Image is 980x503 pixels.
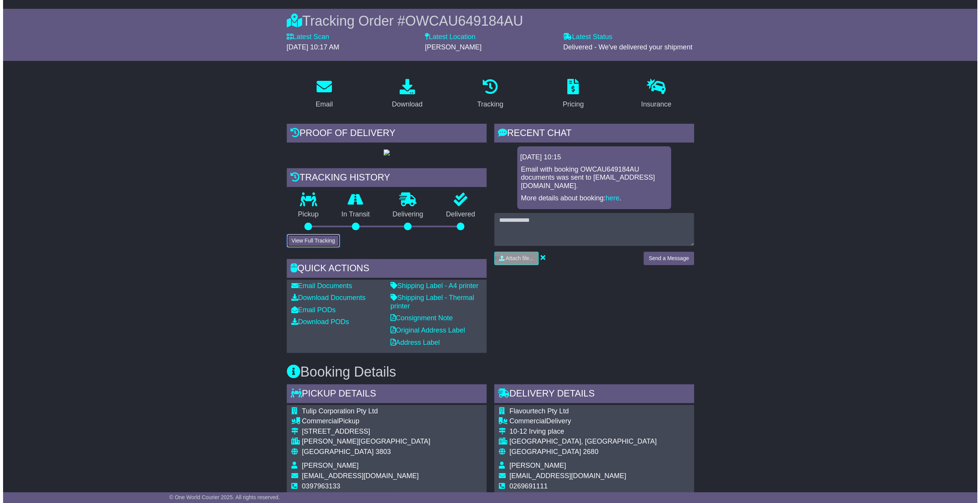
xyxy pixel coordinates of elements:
p: Pickup [284,210,327,219]
a: here [603,194,616,202]
div: Delivery [506,417,654,426]
div: Download [389,99,420,110]
div: Tracking history [284,168,483,189]
p: Delivered [431,210,483,219]
a: Download [384,76,425,112]
span: [PERSON_NAME] [299,462,356,469]
span: © One World Courier 2025. All rights reserved. [166,494,277,500]
a: Tracking [469,76,505,112]
div: Pickup [299,417,449,426]
p: Email with booking OWCAU649184AU documents was sent to [EMAIL_ADDRESS][DOMAIN_NAME]. [518,165,664,190]
span: 0269691111 [506,482,545,490]
a: Shipping Label - A4 printer [387,282,475,290]
a: Shipping Label - Thermal printer [387,294,471,310]
div: 10-12 Irving place [506,428,654,436]
span: [PERSON_NAME] [506,462,563,469]
button: Send a Message [640,252,691,265]
span: OWCAU649184AU [402,13,520,29]
label: Latest Scan [284,33,326,41]
span: [PERSON_NAME] [422,43,479,51]
a: Consignment Note [387,314,450,322]
span: Delivered - We've delivered your shipment [560,43,689,51]
span: Tulip Corporation Pty Ltd [299,407,375,415]
div: [DATE] 10:15 [517,153,665,162]
span: [GEOGRAPHIC_DATA] [299,448,371,455]
p: More details about booking: . [518,194,664,203]
p: Delivering [378,210,432,219]
div: RECENT CHAT [491,124,691,144]
a: Insurance [633,76,673,112]
span: Commercial [506,417,543,425]
div: [STREET_ADDRESS] [299,428,449,436]
div: Insurance [638,99,668,110]
div: Quick Actions [284,259,483,280]
div: Email [312,99,330,110]
div: Proof of Delivery [284,124,483,144]
div: Pricing [560,99,581,110]
span: [EMAIL_ADDRESS][DOMAIN_NAME] [506,472,623,480]
a: Download PODs [288,318,346,326]
span: [GEOGRAPHIC_DATA] [506,448,578,455]
span: 3803 [372,448,388,455]
a: Email [307,76,335,112]
div: Tracking [474,99,500,110]
span: 0397963133 [299,482,337,490]
div: Tracking Order # [284,13,691,29]
span: [DATE] 10:17 AM [284,43,336,51]
a: Email PODs [288,306,333,314]
p: In Transit [327,210,378,219]
div: Pickup Details [284,384,483,405]
a: Original Address Label [387,326,462,334]
a: Download Documents [288,294,363,301]
span: [EMAIL_ADDRESS][DOMAIN_NAME] [299,472,416,480]
h3: Booking Details [284,364,691,380]
label: Latest Location [422,33,472,41]
span: Commercial [299,417,336,425]
span: 2680 [580,448,595,455]
img: GetPodImage [381,149,387,156]
div: [GEOGRAPHIC_DATA], [GEOGRAPHIC_DATA] [506,437,654,446]
div: [PERSON_NAME][GEOGRAPHIC_DATA] [299,437,449,446]
a: Pricing [555,76,586,112]
a: Address Label [387,339,437,346]
label: Latest Status [560,33,609,41]
button: View Full Tracking [284,234,337,247]
span: Flavourtech Pty Ltd [506,407,566,415]
div: Delivery Details [491,384,691,405]
a: Email Documents [288,282,349,290]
